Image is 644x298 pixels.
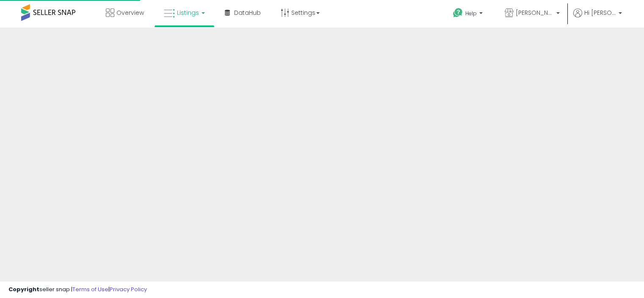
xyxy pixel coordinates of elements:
a: Hi [PERSON_NAME] [573,8,622,28]
span: Hi [PERSON_NAME] [584,8,616,17]
a: Terms of Use [72,285,108,293]
span: [PERSON_NAME] store [516,8,554,17]
span: DataHub [234,8,261,17]
a: Help [446,1,491,28]
span: Help [465,10,477,17]
div: seller snap | | [8,286,147,294]
strong: Copyright [8,285,39,293]
span: Listings [177,8,199,17]
i: Get Help [453,8,463,18]
a: Privacy Policy [110,285,147,293]
span: Overview [116,8,144,17]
